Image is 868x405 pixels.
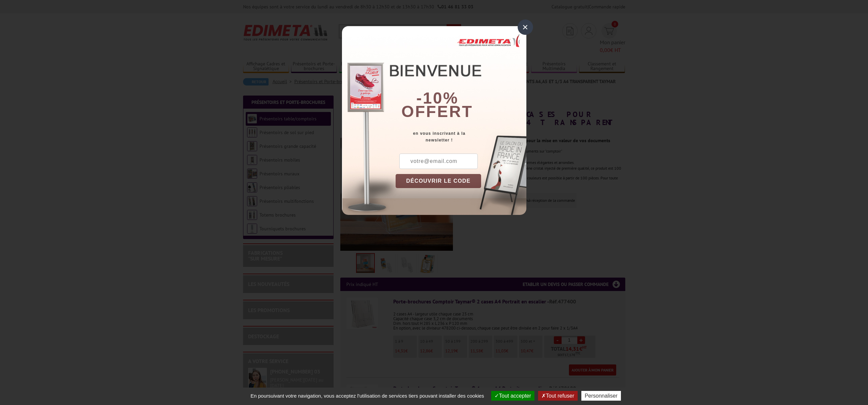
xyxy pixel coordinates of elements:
button: Tout accepter [491,391,534,401]
span: En poursuivant votre navigation, vous acceptez l'utilisation de services tiers pouvant installer ... [247,393,487,399]
input: votre@email.com [399,154,478,169]
button: DÉCOUVRIR LE CODE [396,174,481,188]
font: offert [401,103,473,120]
button: Tout refuser [538,391,577,401]
button: Personnaliser (fenêtre modale) [581,391,621,401]
b: -10% [416,89,459,107]
div: × [518,19,533,35]
div: en vous inscrivant à la newsletter ! [396,130,526,143]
